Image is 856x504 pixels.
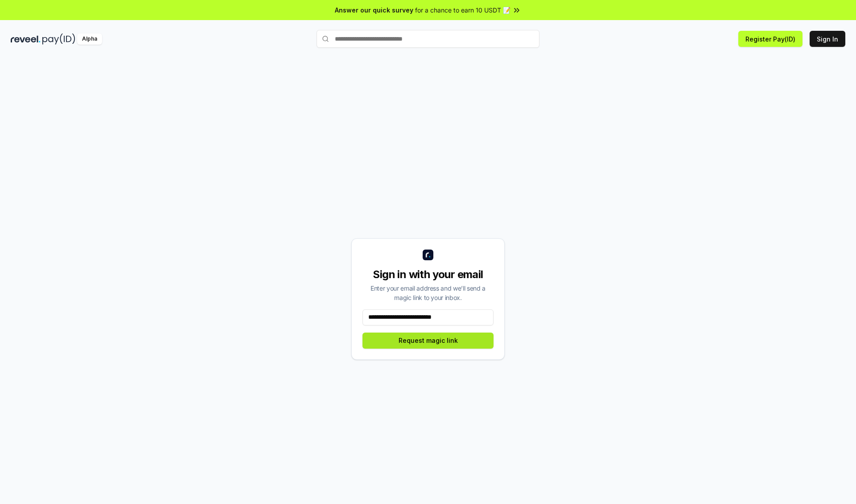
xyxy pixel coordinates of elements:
div: Sign in with your email [362,267,494,282]
img: pay_id [42,33,75,45]
span: for a chance to earn 10 USDT 📝 [415,5,510,15]
button: Sign In [810,31,845,47]
img: reveel_dark [11,33,41,45]
div: Alpha [77,33,102,45]
img: logo_small [423,250,433,260]
span: Answer our quick survey [335,5,413,15]
button: Register Pay(ID) [738,31,802,47]
button: Request magic link [362,333,494,349]
div: Enter your email address and we’ll send a magic link to your inbox. [362,283,494,302]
